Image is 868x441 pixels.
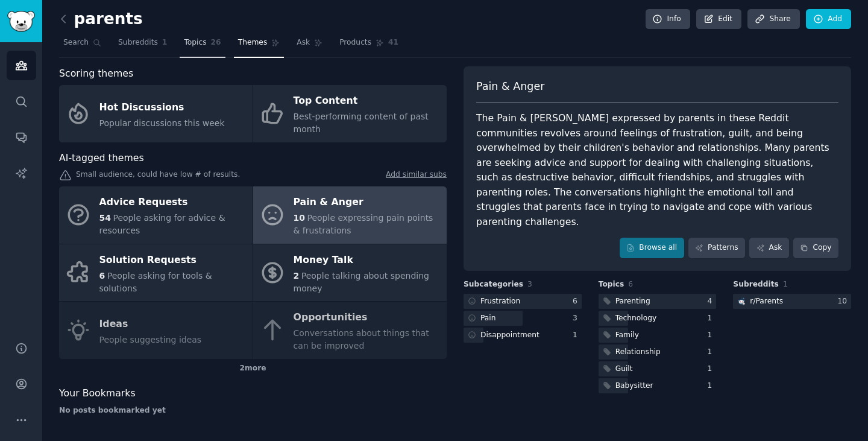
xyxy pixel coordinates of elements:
div: Disappointment [480,330,539,341]
a: Edit [696,9,741,30]
div: Pain & Anger [294,193,441,212]
div: 4 [708,296,717,307]
span: People asking for tools & solutions [99,271,212,293]
div: 1 [708,381,717,392]
span: 1 [162,37,168,48]
a: Advice Requests54People asking for advice & resources [59,186,253,244]
span: Subreddits [733,279,779,290]
div: 1 [708,364,717,375]
a: Products41 [335,33,403,58]
span: Ask [297,37,310,48]
span: 1 [783,280,788,288]
div: 1 [708,330,717,341]
a: Browse all [620,238,684,258]
span: 2 [294,271,300,281]
a: Subreddits1 [114,33,171,58]
div: 1 [573,330,582,341]
a: Share [747,9,799,30]
span: People talking about spending money [294,271,429,293]
div: 1 [708,347,717,358]
div: Hot Discussions [99,98,225,117]
div: Relationship [615,347,661,358]
span: Your Bookmarks [59,386,136,401]
div: 1 [708,313,717,324]
span: Topics [184,37,206,48]
div: r/ Parents [750,296,783,307]
a: Info [646,9,690,30]
a: Frustration6 [464,294,582,309]
a: Family1 [599,328,717,343]
div: Advice Requests [99,193,247,212]
a: Top ContentBest-performing content of past month [253,85,447,142]
a: Money Talk2People talking about spending money [253,244,447,302]
span: Pain & Anger [476,79,544,94]
a: Add [806,9,851,30]
span: 6 [99,271,105,281]
a: Search [59,33,105,58]
span: Products [339,37,371,48]
h2: parents [59,10,143,29]
a: Babysitter1 [599,378,717,393]
div: 2 more [59,359,447,378]
span: Scoring themes [59,66,133,81]
a: Parenting4 [599,294,717,309]
button: Copy [793,238,838,258]
div: 10 [837,296,851,307]
div: Technology [615,313,657,324]
span: Subcategories [464,279,523,290]
div: Babysitter [615,381,653,392]
a: Ask [292,33,327,58]
div: Pain [480,313,496,324]
a: Technology1 [599,311,717,326]
span: Search [63,37,89,48]
a: Guilt1 [599,361,717,376]
span: Themes [238,37,268,48]
a: Relationship1 [599,344,717,360]
span: Topics [599,279,624,290]
div: Guilt [615,364,633,375]
div: Solution Requests [99,250,247,270]
span: 54 [99,213,111,223]
div: 6 [573,296,582,307]
a: Patterns [688,238,745,258]
div: Family [615,330,639,341]
div: Parenting [615,296,650,307]
a: Disappointment1 [464,328,582,343]
div: No posts bookmarked yet [59,405,447,416]
div: 3 [573,313,582,324]
a: Ask [749,238,789,258]
span: 41 [388,37,398,48]
span: 26 [211,37,221,48]
img: Parents [737,297,746,305]
a: Parentsr/Parents10 [733,294,851,309]
div: Frustration [480,296,520,307]
div: Money Talk [294,250,441,270]
a: Topics26 [180,33,225,58]
span: Best-performing content of past month [294,112,429,134]
span: 6 [628,280,633,288]
img: GummySearch logo [7,11,35,32]
span: AI-tagged themes [59,151,144,166]
span: 3 [527,280,532,288]
a: Hot DiscussionsPopular discussions this week [59,85,253,142]
a: Solution Requests6People asking for tools & solutions [59,244,253,302]
a: Themes [234,33,285,58]
span: People expressing pain points & frustrations [294,213,433,235]
a: Pain & Anger10People expressing pain points & frustrations [253,186,447,244]
a: Add similar subs [386,170,447,182]
div: Small audience, could have low # of results. [59,170,447,182]
span: Popular discussions this week [99,118,225,128]
div: The Pain & [PERSON_NAME] expressed by parents in these Reddit communities revolves around feeling... [476,111,838,229]
div: Top Content [294,92,441,111]
a: Pain3 [464,311,582,326]
span: Subreddits [118,37,158,48]
span: 10 [294,213,305,223]
span: People asking for advice & resources [99,213,225,235]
